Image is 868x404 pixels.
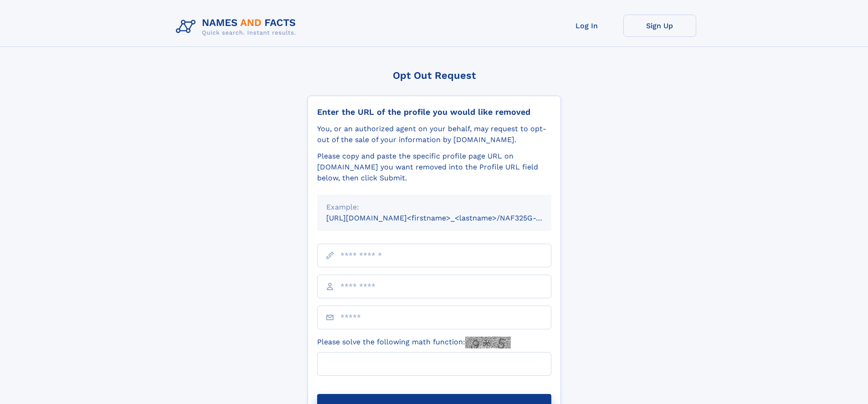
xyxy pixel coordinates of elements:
[317,337,511,348] label: Please solve the following math function:
[623,15,696,37] a: Sign Up
[317,123,551,145] div: You, or an authorized agent on your behalf, may request to opt-out of the sale of your informatio...
[317,151,551,184] div: Please copy and paste the specific profile page URL on [DOMAIN_NAME] you want removed into the Pr...
[550,15,623,37] a: Log In
[172,15,303,39] img: Logo Names and Facts
[326,202,542,213] div: Example:
[326,214,569,222] small: [URL][DOMAIN_NAME]<firstname>_<lastname>/NAF325G-xxxxxxxx
[317,107,551,117] div: Enter the URL of the profile you would like removed
[308,70,561,81] div: Opt Out Request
